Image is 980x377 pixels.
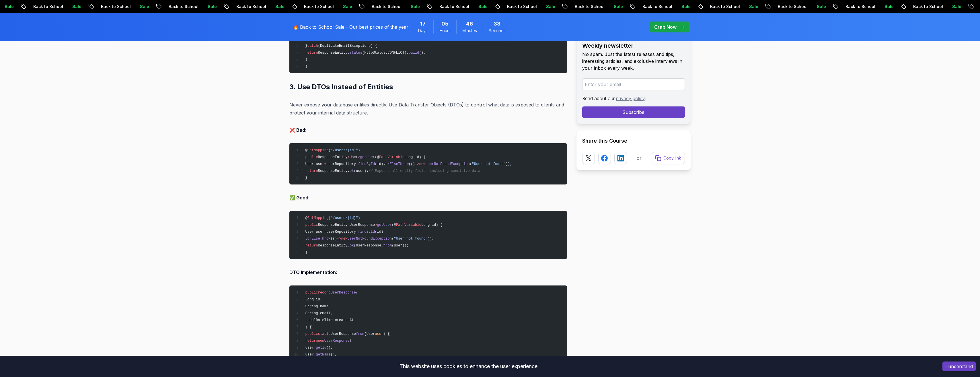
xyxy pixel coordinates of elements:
[305,353,316,357] span: user.
[833,4,872,9] p: Back to School
[305,304,330,308] span: String name,
[156,4,195,9] p: Back to School
[582,42,685,50] h2: Weekly newsletter
[940,4,958,9] p: Sale
[350,223,375,227] span: UserResponse
[466,4,484,9] p: Sale
[392,244,409,248] span: (user));
[305,44,307,48] span: }
[324,230,326,234] span: =
[307,44,318,48] span: catch
[305,250,307,254] span: }
[350,155,358,159] span: User
[305,298,322,302] span: Long id,
[305,169,318,173] span: return
[4,360,934,373] div: This website uses cookies to enhance the user experience.
[942,362,976,371] button: Accept cookies
[494,4,533,9] p: Back to School
[582,95,685,102] p: Read about our .
[330,4,349,9] p: Sale
[318,51,350,55] span: ResponseEntity.
[420,20,426,28] span: 17 Days
[341,237,347,241] span: new
[326,162,358,166] span: userRepository.
[60,4,78,9] p: Sale
[305,237,307,241] span: .
[305,318,354,322] span: LocalDateTime createdAt
[356,291,358,295] span: (
[305,51,318,55] span: return
[637,155,642,162] p: or
[409,51,419,55] span: build
[472,162,506,166] span: "User not found"
[439,28,451,34] span: Hours
[337,237,341,241] span: ->
[470,162,472,166] span: (
[358,216,360,220] span: )
[379,155,404,159] span: PathVariable
[630,4,669,9] p: Back to School
[305,65,307,69] span: }
[331,237,337,241] span: (()
[441,20,449,28] span: 5 Hours
[418,28,428,34] span: Days
[654,24,677,30] p: Grab Now
[601,4,619,9] p: Sale
[375,230,383,234] span: (id)
[305,223,318,227] span: public
[318,332,331,336] span: static
[765,4,804,9] p: Back to School
[737,4,755,9] p: Sale
[358,230,375,234] span: findById
[804,4,823,9] p: Sale
[489,28,506,34] span: Seconds
[318,155,348,159] span: ResponseEntity
[506,162,512,166] span: ));
[263,4,281,9] p: Sale
[428,237,434,241] span: ));
[371,44,377,48] span: ) {
[375,155,379,159] span: (@
[427,4,466,9] p: Back to School
[305,325,311,329] span: ) {
[289,101,567,117] p: Never expose your database entities directly. Use Data Transfer Objects (DTOs) to control what da...
[394,237,428,241] span: "User not found"
[358,155,360,159] span: >
[466,20,473,28] span: 46 Minutes
[88,4,127,9] p: Back to School
[289,127,306,133] strong: ❌ Bad:
[305,148,307,152] span: @
[377,223,391,227] span: getUser
[318,291,331,295] span: record
[354,169,369,173] span: (user);
[224,4,263,9] p: Back to School
[356,332,364,336] span: from
[305,291,318,295] span: public
[375,332,383,336] span: user
[350,339,352,343] span: (
[616,96,645,101] a: privacy policy
[328,148,330,152] span: (
[358,162,375,166] span: findById
[318,244,350,248] span: ResponseEntity.
[305,311,333,315] span: String email,
[318,339,324,343] span: new
[195,4,213,9] p: Sale
[582,51,685,71] p: No spam. Just the latest releases and tips, interesting articles, and exclusive interviews in you...
[392,223,396,227] span: (@
[305,216,307,220] span: @
[494,20,500,28] span: 33 Seconds
[326,230,358,234] span: userRepository.
[358,148,360,152] span: )
[419,51,425,55] span: ();
[350,244,354,248] span: ok
[369,44,371,48] span: e
[293,24,410,30] p: 🔥 Back to School Sale - Our best prices of the year!
[901,4,940,9] p: Back to School
[305,58,307,62] span: }
[289,195,309,201] strong: ✅ Good:
[392,237,394,241] span: (
[364,332,375,336] span: (User
[331,291,356,295] span: UserResponse
[350,169,354,173] span: ok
